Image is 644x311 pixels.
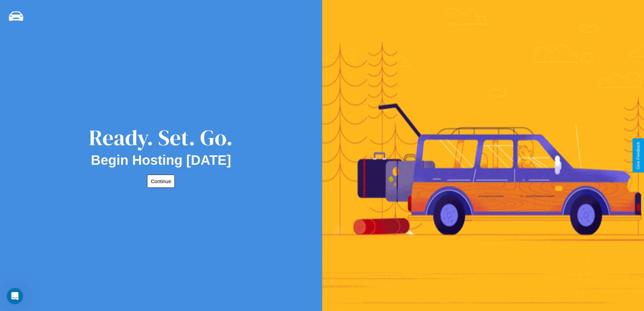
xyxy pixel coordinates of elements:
div: Give Feedback [636,142,641,169]
button: Continue [147,175,175,188]
iframe: Intercom live chat [7,288,23,304]
h2: Begin Hosting [DATE] [91,153,231,168]
div: Ready. Set. Go. [89,123,233,153]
